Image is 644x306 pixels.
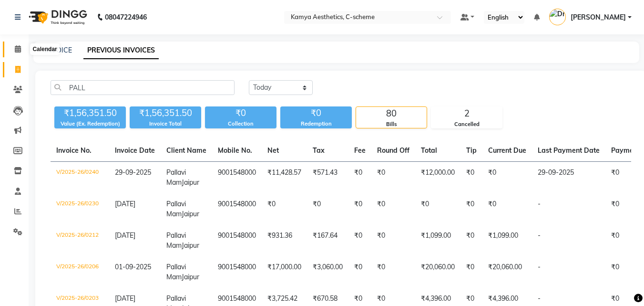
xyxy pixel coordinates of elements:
[415,225,460,256] td: ₹1,099.00
[532,162,605,194] td: 29-09-2025
[431,120,502,128] div: Cancelled
[371,162,415,194] td: ₹0
[56,146,92,155] span: Invoice No.
[307,162,348,194] td: ₹571.43
[532,193,605,225] td: -
[482,256,532,288] td: ₹20,060.00
[460,256,482,288] td: ₹0
[348,162,371,194] td: ₹0
[307,193,348,225] td: ₹0
[466,146,477,155] span: Tip
[482,193,532,225] td: ₹0
[115,200,135,208] span: [DATE]
[115,168,151,177] span: 29-09-2025
[115,231,135,240] span: [DATE]
[421,146,437,155] span: Total
[532,225,605,256] td: -
[371,256,415,288] td: ₹0
[307,256,348,288] td: ₹3,060.00
[115,294,135,303] span: [DATE]
[115,146,155,155] span: Invoice Date
[356,120,427,128] div: Bills
[205,120,276,128] div: Collection
[549,9,566,25] img: Dr Tanvi Ahmed
[83,42,159,59] a: PREVIOUS INVOICES
[482,225,532,256] td: ₹1,099.00
[371,193,415,225] td: ₹0
[182,210,199,218] span: Jaipur
[354,146,366,155] span: Fee
[218,146,252,155] span: Mobile No.
[54,120,126,128] div: Value (Ex. Redemption)
[460,193,482,225] td: ₹0
[415,162,460,194] td: ₹12,000.00
[262,162,307,194] td: ₹11,428.57
[348,256,371,288] td: ₹0
[488,146,526,155] span: Current Due
[51,162,109,194] td: V/2025-26/0240
[212,256,262,288] td: 9001548000
[182,241,199,250] span: Jaipur
[166,263,186,281] span: Pallavi Mam
[280,106,352,120] div: ₹0
[532,256,605,288] td: -
[166,200,186,218] span: Pallavi Mam
[130,120,201,128] div: Invoice Total
[262,193,307,225] td: ₹0
[30,43,59,55] div: Calendar
[212,225,262,256] td: 9001548000
[460,225,482,256] td: ₹0
[280,120,352,128] div: Redemption
[348,225,371,256] td: ₹0
[431,107,502,120] div: 2
[348,193,371,225] td: ₹0
[313,146,325,155] span: Tax
[182,273,199,281] span: Jaipur
[182,178,199,187] span: Jaipur
[415,256,460,288] td: ₹20,060.00
[571,12,626,22] span: [PERSON_NAME]
[482,162,532,194] td: ₹0
[538,146,600,155] span: Last Payment Date
[262,256,307,288] td: ₹17,000.00
[24,4,90,31] img: logo
[205,106,276,120] div: ₹0
[166,146,206,155] span: Client Name
[415,193,460,225] td: ₹0
[377,146,409,155] span: Round Off
[115,263,151,271] span: 01-09-2025
[51,225,109,256] td: V/2025-26/0212
[166,168,186,187] span: Pallavi Mam
[356,107,427,120] div: 80
[54,106,126,120] div: ₹1,56,351.50
[51,80,235,95] input: Search by Name/Mobile/Email/Invoice No
[130,106,201,120] div: ₹1,56,351.50
[51,256,109,288] td: V/2025-26/0206
[166,231,186,250] span: Pallavi Mam
[267,146,279,155] span: Net
[460,162,482,194] td: ₹0
[212,193,262,225] td: 9001548000
[371,225,415,256] td: ₹0
[105,4,147,31] b: 08047224946
[51,193,109,225] td: V/2025-26/0230
[212,162,262,194] td: 9001548000
[307,225,348,256] td: ₹167.64
[262,225,307,256] td: ₹931.36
